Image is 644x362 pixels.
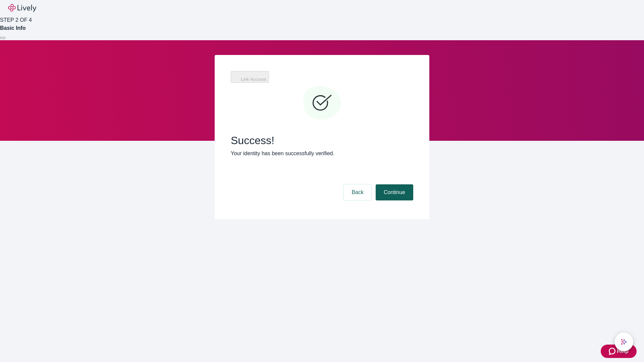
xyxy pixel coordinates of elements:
[343,184,372,200] button: Back
[231,134,413,147] span: Success!
[231,149,413,158] p: Your identity has been successfully verified.
[231,71,269,83] button: Link Account
[621,339,627,345] svg: Lively AI Assistant
[609,347,617,355] svg: Zendesk support icon
[601,345,637,358] button: Zendesk support iconHelp
[376,184,413,200] button: Continue
[302,83,342,123] svg: Checkmark icon
[617,347,629,355] span: Help
[8,4,36,12] img: Lively
[614,333,633,351] button: chat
